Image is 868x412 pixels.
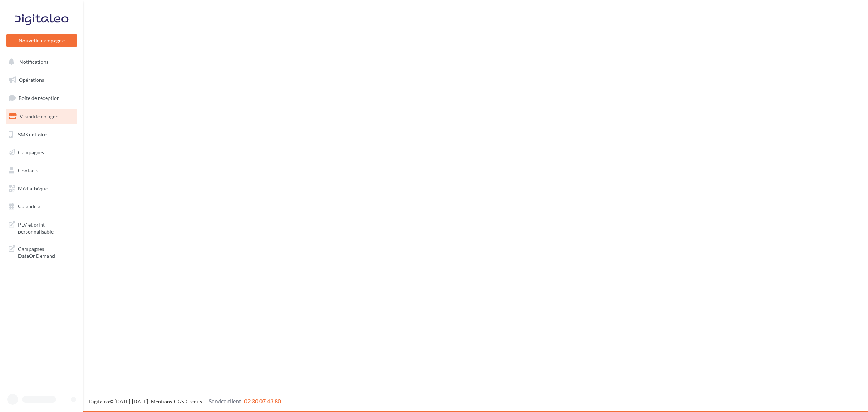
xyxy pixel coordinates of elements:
span: PLV et print personnalisable [18,220,75,235]
span: Contacts [18,167,38,173]
a: PLV et print personnalisable [4,217,79,238]
a: Crédits [186,398,202,404]
span: Campagnes [18,149,44,155]
a: Visibilité en ligne [4,109,79,124]
a: Digitaleo [89,398,109,404]
span: SMS unitaire [18,131,47,137]
a: Mentions [151,398,172,404]
a: Opérations [4,72,79,88]
a: CGS [174,398,184,404]
button: Nouvelle campagne [6,34,77,47]
a: Médiathèque [4,181,79,196]
span: Calendrier [18,203,42,209]
a: Calendrier [4,199,79,214]
span: Boîte de réception [18,95,60,101]
span: © [DATE]-[DATE] - - - [89,398,281,404]
span: Notifications [19,59,48,65]
a: Campagnes [4,145,79,160]
span: Opérations [19,77,44,83]
a: Campagnes DataOnDemand [4,241,79,262]
span: Service client [209,398,241,404]
a: SMS unitaire [4,127,79,142]
span: Visibilité en ligne [20,113,58,119]
span: 02 30 07 43 80 [244,398,281,404]
a: Boîte de réception [4,90,79,106]
a: Contacts [4,163,79,178]
span: Campagnes DataOnDemand [18,244,75,260]
span: Médiathèque [18,185,48,192]
button: Notifications [4,54,76,70]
